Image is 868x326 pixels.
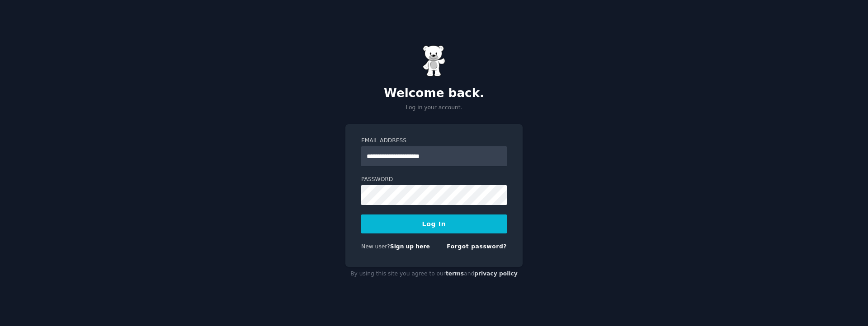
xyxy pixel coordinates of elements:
h2: Welcome back. [345,86,523,101]
a: privacy policy [474,270,518,277]
p: Log in your account. [345,104,523,112]
a: Forgot password? [447,243,507,250]
img: Gummy Bear [423,45,445,77]
a: terms [446,270,464,277]
label: Password [361,176,507,184]
button: Log In [361,214,507,233]
a: Sign up here [390,243,430,250]
label: Email Address [361,137,507,145]
span: New user? [361,243,390,250]
div: By using this site you agree to our and [345,267,523,281]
